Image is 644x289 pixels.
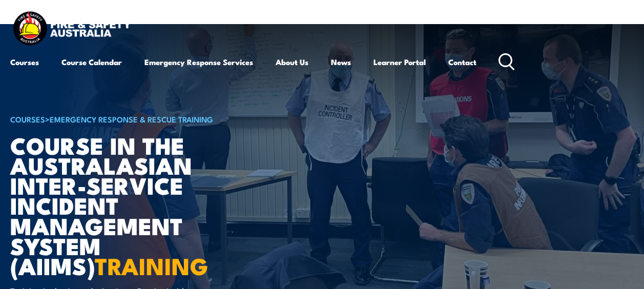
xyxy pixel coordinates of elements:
[448,50,476,74] a: Contact
[95,247,209,283] strong: TRAINING
[331,50,351,74] a: News
[373,50,426,74] a: Learner Portal
[61,50,122,74] a: Course Calendar
[10,50,39,74] a: Courses
[50,113,213,125] a: Emergency Response & Rescue Training
[144,50,253,74] a: Emergency Response Services
[10,113,263,125] h6: >
[10,113,45,125] a: COURSES
[276,50,308,74] a: About Us
[10,135,263,275] h1: Course in the Australasian Inter-service Incident Management System (AIIMS)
